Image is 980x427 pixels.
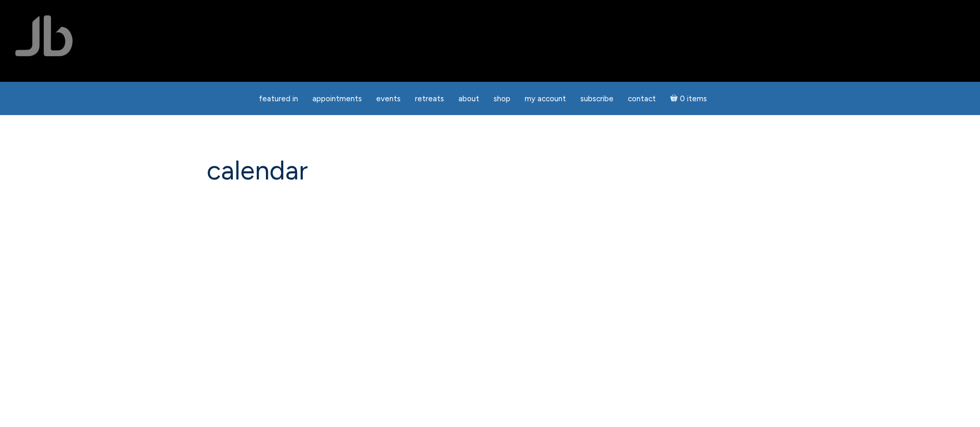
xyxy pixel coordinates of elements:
a: Cart0 items [664,88,713,109]
span: featured in [259,94,298,103]
span: Subscribe [580,94,614,103]
a: My Account [519,89,572,109]
span: 0 items [680,95,707,103]
span: Shop [494,94,510,103]
a: About [452,89,485,109]
a: featured in [253,89,304,109]
a: Contact [622,89,662,109]
span: Appointments [312,94,362,103]
span: My Account [525,94,566,103]
span: Events [376,94,401,103]
a: Subscribe [574,89,620,109]
span: About [458,94,479,103]
a: Appointments [306,89,368,109]
img: Jamie Butler. The Everyday Medium [15,15,73,56]
span: Contact [628,94,656,103]
a: Events [370,89,407,109]
a: Shop [487,89,517,109]
h1: Calendar [207,156,773,185]
span: Retreats [415,94,444,103]
a: Retreats [409,89,450,109]
i: Cart [670,94,680,103]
